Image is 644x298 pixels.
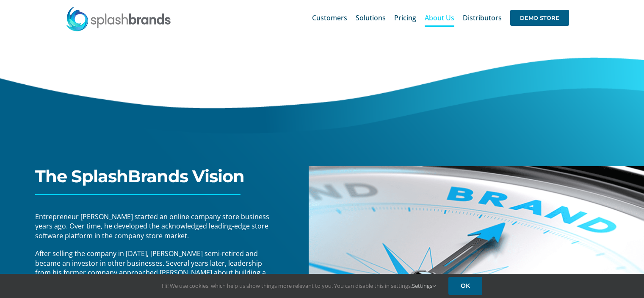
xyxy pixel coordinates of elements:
[394,4,416,31] a: Pricing
[463,4,502,31] a: Distributors
[356,14,386,21] span: Solutions
[463,14,502,21] span: Distributors
[35,212,269,240] span: Entrepreneur [PERSON_NAME] started an online company store business years ago. Over time, he deve...
[66,6,171,31] img: SplashBrands.com Logo
[412,282,436,290] a: Settings
[35,249,266,287] span: After selling the company in [DATE], [PERSON_NAME] semi-retired and became an investor in other b...
[162,282,436,290] span: Hi! We use cookies, which help us show things more relevant to you. You can disable this in setti...
[510,4,569,31] a: DEMO STORE
[35,166,244,187] span: The SplashBrands Vision
[312,4,569,31] nav: Main Menu
[312,4,347,31] a: Customers
[425,14,454,21] span: About Us
[448,277,482,295] a: OK
[510,10,569,26] span: DEMO STORE
[394,14,416,21] span: Pricing
[312,14,347,21] span: Customers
